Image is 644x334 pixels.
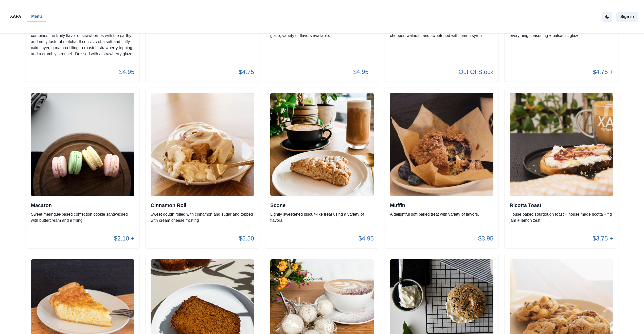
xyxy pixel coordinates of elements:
p: $4.95 [359,234,374,243]
img: original.jpeg [390,93,493,196]
p: $4.95 [119,67,134,77]
img: original.jpeg [270,93,374,196]
button: active dark theme mode [602,12,612,22]
div: Cinnamon RollSweet dough rolled with cinnamon and sugar and topped with cream cheese frosting$5.50 [146,88,259,248]
p: Strawberry matcha coffee cake is a delicious dessert that combines the fruity flavor of strawberr... [31,27,134,57]
h2: Macaron [31,202,134,208]
p: Menu [31,13,42,20]
p: A delightful soft baked treat with variety of flavors. [390,211,493,217]
div: SconeLightly sweetened biscuit-like treat using a variety of flavors.$4.95 [265,88,379,248]
p: Sweet dough rolled with cinnamon and sugar and topped with cream cheese frosting [151,211,254,224]
div: Ricotta ToastHouse baked sourdough toast + house made ricotta + fig jam + lemon zest$3.75 + [505,88,618,248]
p: Out Of Stock [459,67,493,77]
p: Lightly sweetened biscuit-like treat using a variety of flavors. [270,211,374,224]
p: $3.95 [478,234,493,243]
h2: Muffin [390,202,493,208]
p: $4.75 [239,67,254,77]
p: Sweet meringue-based confection cookie sandwiched with buttercream and a filling [31,211,134,224]
p: $3.75 + [593,234,613,243]
div: MacaronSweet meringue-based confection cookie sandwiched with buttercream and a filling$2.10 + [26,88,139,248]
p: $5.50 [239,234,254,243]
p: House baked sourdough toast + house made ricotta + fig jam + lemon zest [510,211,613,224]
h2: Ricotta Toast [510,202,613,208]
h2: Scone [270,202,374,208]
img: original.jpeg [31,93,134,196]
div: MuffinA delightful soft baked treat with variety of flavors.$3.95 [385,88,498,248]
h2: Cinnamon Roll [151,202,254,208]
img: original.jpeg [151,93,254,196]
img: original.jpeg [510,93,613,196]
button: Sign in [616,12,638,22]
p: $4.75 + [593,67,613,77]
p: $2.10 + [114,234,134,243]
p: XAPA [10,13,21,20]
p: $4.95 + [353,67,374,77]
